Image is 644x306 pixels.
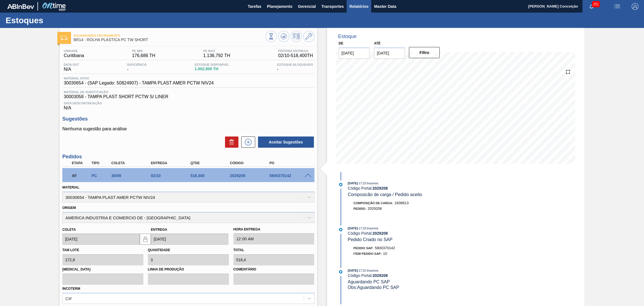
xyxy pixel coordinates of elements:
span: 176,686 TH [132,53,155,58]
button: Atualizar Gráfico [278,31,289,42]
strong: 2029208 [373,186,388,190]
div: Código [229,161,274,165]
span: Pedido : [354,207,366,210]
input: dd/mm/yyyy [339,48,370,59]
span: 251 [592,1,600,7]
span: Composição de Carga : [354,201,393,205]
button: Aceitar Sugestões [258,136,314,148]
img: TNhmsLtSVTkK8tSr43FrP2fwEKptu5GPRR3wAAAABJRU5ErkJggg== [7,4,34,9]
span: Obs: Aguardando PC SAP [348,285,399,290]
span: Master Data [374,3,396,10]
span: Aguardando Faturamento [74,34,266,37]
div: Código Portal: [348,186,480,190]
span: 30030654 - (SAP Legado: 50824907) - TAMPA PLAST AMER PCTW NIV24 [64,81,214,86]
div: - [126,63,148,72]
span: [DATE] [348,227,358,230]
span: 02/10 - 518,400 TH [278,53,313,58]
label: Incoterm [62,287,80,291]
div: Etapa [70,161,92,165]
span: Data Descontinuação [64,102,313,105]
span: PE MAX [203,49,230,53]
div: Coleta [110,161,155,165]
button: Ir ao Master Data / Geral [303,31,314,42]
span: Unidade [64,49,84,53]
input: dd/mm/yyyy [62,234,140,245]
span: PE MIN [132,49,155,53]
img: Ícone [61,36,68,40]
div: 30/09/2025 [110,173,155,178]
span: 1.136,792 TH [203,53,230,58]
div: Entrega [150,161,195,165]
span: Material de Substituição [64,90,313,94]
button: locked [140,234,151,245]
div: Nova sugestão [238,136,255,148]
span: Estoque Bloqueado [277,63,313,66]
span: Pedido SAP: [354,246,374,250]
span: Planejamento [267,3,292,10]
label: Linha de Produção [148,265,229,274]
span: 30003058 - TAMPA PLAST SHORT PCTW S/ LINER [64,94,313,99]
div: Pedido de Compra [90,173,112,178]
span: 1.002,900 TH [195,67,229,71]
span: Suficiência [127,63,146,66]
div: N/A [62,63,80,72]
div: CIF [65,296,72,301]
div: 2029208 [229,173,274,178]
button: Filtro [409,47,440,58]
div: Tipo [90,161,112,165]
label: Até [374,41,380,45]
span: Material ativo [64,77,214,80]
h3: Pedidos [62,154,314,160]
img: locked [142,236,149,243]
button: Notificações [583,3,600,10]
label: Total [233,248,244,252]
img: atual [339,228,342,231]
span: BR14 - ROLHA PLÁSTICA PC TW SHORT [74,38,266,42]
span: - 17:23 [358,227,366,230]
div: Aguardando Faturamento [70,170,92,182]
div: 5800370142 [268,173,313,178]
label: Comentário [233,265,314,274]
img: atual [339,183,342,186]
button: Visão Geral dos Estoques [266,31,277,42]
input: dd/mm/yyyy [374,48,405,59]
span: Composicão de carga / Pedido aceito [348,192,422,197]
span: Relatórios [349,3,368,10]
span: : Insumos [366,182,378,185]
img: userActions [614,3,621,10]
span: Data out [64,63,79,66]
span: Curitibana [64,53,84,58]
span: - 17:23 [358,182,366,185]
label: Quantidade [148,248,170,252]
div: 518,400 [189,173,234,178]
h1: Estoques [6,17,105,23]
button: Programar Estoque [291,31,302,42]
span: [DATE] [348,182,358,185]
span: Transportes [321,3,344,10]
label: Coleta [62,228,76,232]
span: : Insumos [366,227,378,230]
span: 10 [383,251,387,256]
span: Próxima Entrega [278,49,313,53]
span: Item pedido SAP: [354,252,382,255]
span: Estoque Disponível [195,63,229,66]
input: dd/mm/yyyy [151,234,228,245]
div: Aceitar Sugestões [255,136,314,148]
div: Qtde [189,161,234,165]
span: 5800370142 [375,246,395,250]
img: Logout [632,3,638,10]
label: Material [62,185,79,189]
label: Hora Entrega [233,225,314,234]
span: 2029208 [368,206,382,211]
img: atual [339,270,342,274]
p: Nenhuma sugestão para análise [62,126,314,131]
div: Código Portal: [348,273,480,278]
label: [MEDICAL_DATA] [62,265,143,274]
p: AF [72,173,90,178]
label: Tam lote [62,248,79,252]
span: Gerencial [298,3,316,10]
div: PO [268,161,313,165]
div: Excluir Sugestões [222,136,238,148]
strong: 2029208 [373,231,388,236]
h3: Sugestões [62,116,314,122]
